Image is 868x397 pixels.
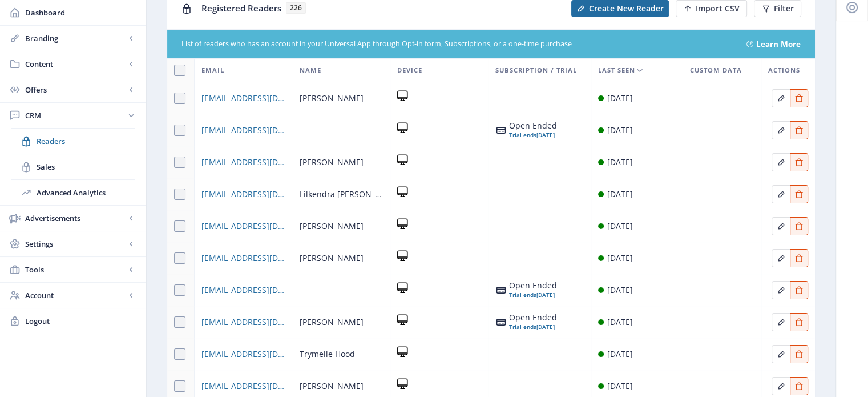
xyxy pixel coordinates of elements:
span: [PERSON_NAME] [300,155,364,169]
span: Device [397,63,422,77]
a: [EMAIL_ADDRESS][DOMAIN_NAME] [201,315,285,329]
a: [EMAIL_ADDRESS][DOMAIN_NAME] [201,123,285,137]
a: Edit page [772,315,790,326]
a: Edit page [790,155,808,166]
a: Edit page [790,187,808,198]
a: [EMAIL_ADDRESS][DOMAIN_NAME] [201,283,285,297]
a: Edit page [790,219,808,230]
span: [PERSON_NAME] [300,91,364,105]
div: Open Ended [509,121,557,130]
div: [DATE] [607,347,633,361]
span: Trymelle Hood [300,347,355,361]
a: Edit page [772,219,790,230]
span: Logout [25,315,137,327]
span: [PERSON_NAME] [300,315,364,329]
span: Trial ends [509,291,536,299]
div: [DATE] [607,379,633,393]
span: Advanced Analytics [37,187,135,198]
span: Email [201,63,224,77]
span: Filter [774,4,794,13]
a: Edit page [790,379,808,390]
a: Edit page [772,283,790,294]
span: Account [25,290,126,301]
span: 226 [286,2,306,14]
div: [DATE] [509,130,557,139]
a: Advanced Analytics [11,180,135,205]
a: Edit page [772,379,790,390]
span: Trial ends [509,323,536,331]
a: Edit page [772,91,790,102]
span: [PERSON_NAME] [300,251,364,265]
a: [EMAIL_ADDRESS][DOMAIN_NAME] [201,347,285,361]
span: Custom Data [689,63,741,77]
div: Open Ended [509,313,557,322]
a: Sales [11,154,135,179]
span: Actions [768,63,800,77]
a: [EMAIL_ADDRESS][DOMAIN_NAME] [201,187,285,201]
div: [DATE] [607,155,633,169]
span: Sales [37,161,135,173]
span: Create New Reader [589,4,664,13]
a: Edit page [790,283,808,294]
a: [EMAIL_ADDRESS][DOMAIN_NAME] [201,91,285,105]
span: Import CSV [696,4,740,13]
div: [DATE] [607,123,633,137]
span: Dashboard [25,7,137,18]
span: Content [25,58,126,70]
div: [DATE] [607,251,633,265]
a: Edit page [772,187,790,198]
a: Learn More [756,38,801,50]
span: Advertisements [25,212,126,224]
div: [DATE] [607,315,633,329]
div: [DATE] [607,187,633,201]
div: [DATE] [607,283,633,297]
a: Edit page [790,315,808,326]
a: Edit page [790,123,808,134]
a: Edit page [772,347,790,358]
div: [DATE] [607,219,633,233]
span: Readers [37,135,135,147]
span: Lilkendra [PERSON_NAME] [300,187,383,201]
span: Registered Readers [201,2,281,14]
a: Edit page [790,251,808,262]
div: Open Ended [509,281,557,290]
div: [DATE] [509,322,557,331]
a: [EMAIL_ADDRESS][DOMAIN_NAME] [201,379,285,393]
div: List of readers who has an account in your Universal App through Opt-in form, Subscriptions, or a... [181,39,733,50]
span: Branding [25,33,126,44]
a: [EMAIL_ADDRESS][DOMAIN_NAME] [201,219,285,233]
a: Edit page [772,251,790,262]
span: CRM [25,110,126,121]
span: Subscription / Trial [495,63,577,77]
a: Edit page [772,155,790,166]
div: [DATE] [607,91,633,105]
span: [PERSON_NAME] [300,219,364,233]
a: Edit page [790,91,808,102]
a: Edit page [772,123,790,134]
a: Readers [11,129,135,154]
span: Name [300,63,321,77]
span: Settings [25,238,126,250]
div: [DATE] [509,290,557,299]
span: Last Seen [598,63,635,77]
span: Tools [25,264,126,275]
span: [PERSON_NAME] [300,379,364,393]
a: Edit page [790,347,808,358]
span: Trial ends [509,131,536,139]
a: [EMAIL_ADDRESS][DOMAIN_NAME] [201,155,285,169]
span: Offers [25,84,126,95]
a: [EMAIL_ADDRESS][DOMAIN_NAME] [201,251,285,265]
